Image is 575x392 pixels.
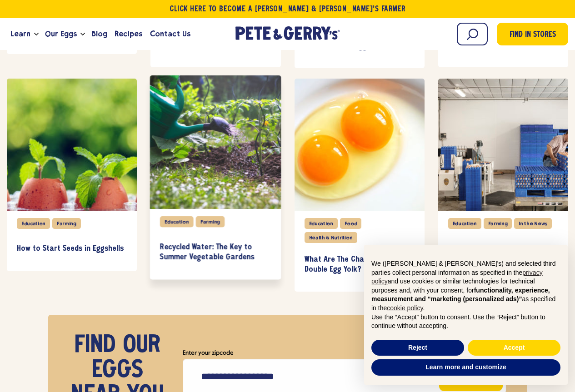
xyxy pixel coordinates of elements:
div: item [150,79,280,281]
label: Enter your zipcode [183,347,506,359]
a: Our Eggs [41,22,80,46]
button: Reject [371,340,464,356]
a: Recycled Water: The Key to Summer Vegetable Gardens [160,234,271,270]
h3: How to Start Seeds in Eggshells [17,244,127,254]
a: Contact Us [146,22,194,46]
button: Open the dropdown menu for Our Eggs [80,33,85,36]
div: Food [340,218,362,229]
p: We ([PERSON_NAME] & [PERSON_NAME]'s) and selected third parties collect personal information as s... [371,259,560,313]
button: Accept [468,340,560,356]
a: What Are The Chances Of A Double Egg Yolk? [305,247,415,283]
div: Health & Nutrition [305,232,357,243]
button: Learn more and customize [371,359,560,376]
div: item [7,79,137,271]
div: item [295,79,425,292]
a: Blog [88,22,111,46]
div: Education [448,218,481,229]
a: Find in Stores [497,23,568,45]
div: Farming [196,216,225,227]
h3: Recycled Water: The Key to Summer Vegetable Gardens [160,243,271,263]
span: Learn [10,28,30,40]
h3: What Are The Chances Of A Double Egg Yolk? [305,255,415,274]
button: Open the dropdown menu for Learn [34,33,39,36]
a: Why Are Egg Prices Going Up? [448,236,558,262]
a: cookie policy [387,304,423,312]
div: Education [160,216,194,227]
div: Education [305,218,338,229]
span: Our Eggs [45,28,77,40]
div: Farming [52,218,81,229]
span: Find in Stores [510,29,556,41]
span: Contact Us [150,28,190,40]
span: Recipes [115,28,142,40]
a: Learn [7,22,34,46]
div: item [438,79,568,271]
div: In the News [514,218,551,229]
p: Use the “Accept” button to consent. Use the “Reject” button to continue without accepting. [371,313,560,331]
input: Search [457,23,488,45]
div: Farming [484,218,512,229]
a: Recipes [111,22,146,46]
span: Blog [91,28,107,40]
div: Education [17,218,50,229]
a: How to Start Seeds in Eggshells [17,236,127,262]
